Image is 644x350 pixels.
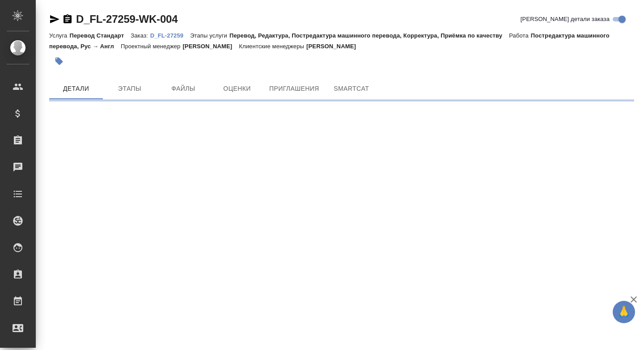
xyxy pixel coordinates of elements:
span: Файлы [162,83,205,94]
a: D_FL-27259-WK-004 [76,13,178,25]
p: Заказ: [131,32,150,39]
span: 🙏 [616,303,631,321]
p: [PERSON_NAME] [182,43,239,50]
p: Перевод, Редактура, Постредактура машинного перевода, Корректура, Приёмка по качеству [229,32,509,39]
p: Клиентские менеджеры [239,43,306,50]
p: D_FL-27259 [150,32,190,39]
p: Перевод Стандарт [69,32,131,39]
span: Оценки [216,83,258,94]
button: Добавить тэг [49,51,69,71]
p: Проектный менеджер [121,43,182,50]
p: Этапы услуги [190,32,229,39]
p: Работа [509,32,531,39]
p: [PERSON_NAME] [306,43,363,50]
span: SmartCat [330,83,373,94]
button: Скопировать ссылку для ЯМессенджера [49,14,60,25]
span: [PERSON_NAME] детали заказа [521,15,610,24]
button: 🙏 [613,301,635,323]
span: Приглашения [269,83,319,94]
p: Услуга [49,32,69,39]
span: Детали [55,83,97,94]
span: Этапы [108,83,151,94]
a: D_FL-27259 [150,31,190,39]
button: Скопировать ссылку [62,14,73,25]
